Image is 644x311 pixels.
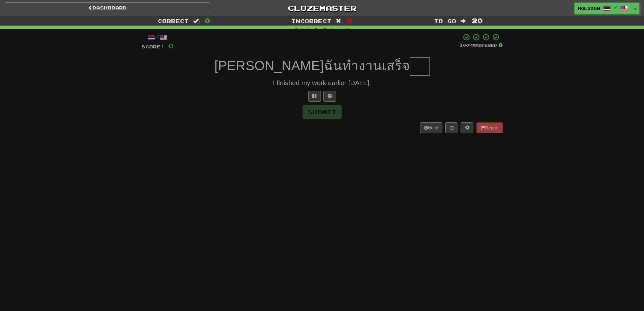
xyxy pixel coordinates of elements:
[315,28,349,32] strong: Fast Track Level 2
[574,3,631,14] a: holsson /
[420,122,443,133] button: Help!
[5,3,210,13] a: Dashboard
[434,18,456,24] span: To go
[460,43,472,48] span: 100 %
[214,58,410,73] span: [PERSON_NAME]ฉันทำงานเสร็จ
[460,43,503,48] div: Mastered
[220,3,425,14] a: Clozemaster
[476,122,502,133] button: Report
[303,105,342,119] button: Submit
[158,18,189,24] span: Correct
[461,18,468,24] span: :
[472,17,483,24] span: 20
[578,5,600,11] span: holsson
[308,91,321,102] button: Switch sentence to multiple choice alt+p
[142,44,164,49] span: Score:
[142,78,503,88] div: I finished my work earlier [DATE].
[347,17,353,24] span: 0
[205,17,210,24] span: 0
[323,91,336,102] button: Single letter hint - you only get 1 per sentence and score half the points! alt+h
[142,33,174,41] div: /
[193,18,200,24] span: :
[336,18,343,24] span: :
[614,5,617,9] span: /
[168,42,174,50] span: 0
[291,18,331,24] span: Incorrect
[445,122,457,133] button: Round history (alt+y)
